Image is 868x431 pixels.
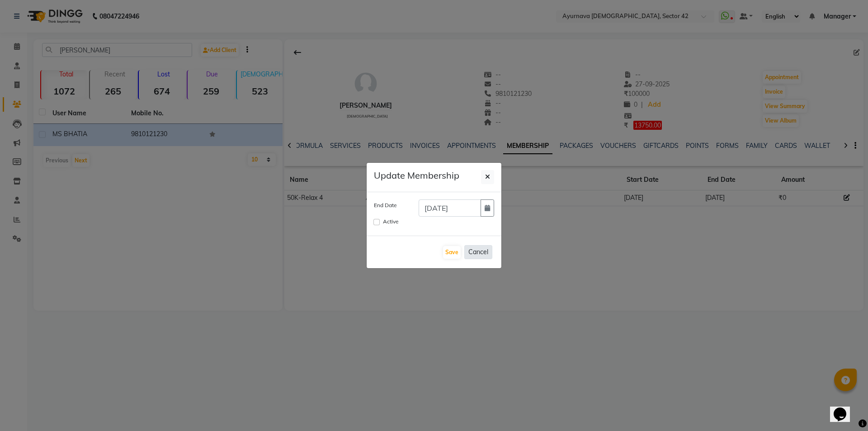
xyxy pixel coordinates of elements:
[830,395,859,422] iframe: chat widget
[464,245,492,259] button: Cancel
[374,201,397,209] label: End Date
[374,170,459,181] h5: Update Membership
[443,246,461,259] button: Save
[383,218,399,226] label: Active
